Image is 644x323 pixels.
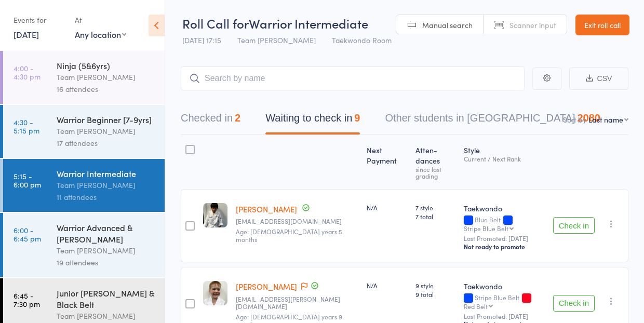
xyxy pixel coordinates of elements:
span: Age: [DEMOGRAPHIC_DATA] years 5 months [236,227,342,243]
span: Roll Call for [182,15,249,32]
span: Scanner input [509,20,556,30]
button: Checked in2 [181,107,240,134]
div: Warrior Advanced & [PERSON_NAME] [57,222,156,245]
div: 9 [354,112,360,124]
div: since last grading [415,166,455,179]
div: N/A [367,203,407,212]
div: Events for [14,11,64,29]
a: 6:00 -6:45 pmWarrior Advanced & [PERSON_NAME]Team [PERSON_NAME]19 attendees [3,213,165,277]
div: 2080 [577,112,600,124]
label: Sort by [563,114,586,125]
time: 5:15 - 6:00 pm [14,172,41,189]
div: Not ready to promote [464,243,545,251]
small: Last Promoted: [DATE] [464,313,545,320]
div: Any location [75,29,126,40]
div: Junior [PERSON_NAME] & Black Belt [57,287,156,310]
div: Style [460,140,549,184]
div: Team [PERSON_NAME] [57,310,156,322]
div: 16 attendees [57,83,156,95]
img: image1699595627.png [203,203,227,227]
img: image1676610328.png [203,281,227,305]
time: 6:45 - 7:30 pm [14,291,40,308]
a: [PERSON_NAME] [236,204,297,214]
a: [PERSON_NAME] [236,281,297,292]
span: 7 total [415,212,455,221]
div: Team [PERSON_NAME] [57,125,156,137]
div: At [75,11,126,29]
div: Taekwondo [464,281,545,291]
div: Team [PERSON_NAME] [57,179,156,191]
span: [DATE] 17:15 [182,35,221,45]
div: Warrior Beginner [7-9yrs] [57,114,156,125]
div: Stripe Blue Belt [464,294,545,309]
span: 7 style [415,203,455,212]
a: 4:30 -5:15 pmWarrior Beginner [7-9yrs]Team [PERSON_NAME]17 attendees [3,105,165,158]
div: Ninja (5&6yrs) [57,60,156,71]
button: CSV [569,68,628,90]
div: Stripe Blue Belt [464,225,508,232]
div: Team [PERSON_NAME] [57,245,156,257]
div: Taekwondo [464,203,545,213]
span: 9 style [415,281,455,290]
div: 2 [235,112,240,124]
div: Current / Next Rank [464,155,545,162]
time: 4:00 - 4:30 pm [14,64,41,80]
button: Waiting to check in9 [265,107,360,134]
div: Last name [588,114,623,125]
time: 6:00 - 6:45 pm [14,226,41,243]
div: Next Payment [363,140,411,184]
span: Manual search [422,20,473,30]
button: Check in [553,295,595,312]
button: Other students in [GEOGRAPHIC_DATA]2080 [385,107,600,134]
div: 11 attendees [57,191,156,203]
input: Search by name [181,66,525,90]
a: [DATE] [14,29,39,40]
div: Team [PERSON_NAME] [57,71,156,83]
div: 17 attendees [57,137,156,149]
a: 5:15 -6:00 pmWarrior IntermediateTeam [PERSON_NAME]11 attendees [3,159,165,212]
a: Exit roll call [575,15,629,35]
div: Red Belt [464,303,488,309]
div: 19 attendees [57,257,156,268]
span: Warrior Intermediate [249,15,368,32]
div: Atten­dances [411,140,460,184]
small: Last Promoted: [DATE] [464,235,545,242]
span: Team [PERSON_NAME] [237,35,316,45]
time: 4:30 - 5:15 pm [14,118,39,134]
div: Blue Belt [464,216,545,232]
button: Check in [553,217,595,234]
div: N/A [367,281,407,290]
span: 9 total [415,290,455,299]
small: zeah.behrend@gmail.com [236,295,358,311]
span: Taekwondo Room [332,35,392,45]
small: asadbinaslam@gmail.com [236,218,358,225]
div: Warrior Intermediate [57,168,156,179]
a: 4:00 -4:30 pmNinja (5&6yrs)Team [PERSON_NAME]16 attendees [3,51,165,104]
